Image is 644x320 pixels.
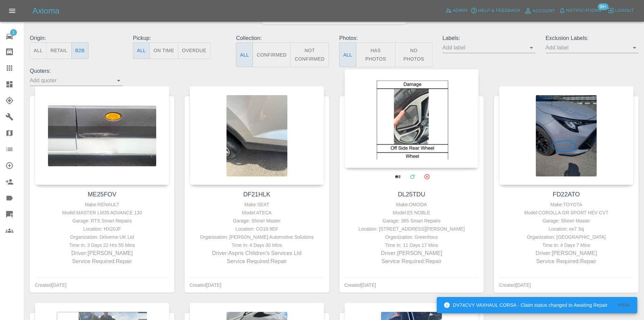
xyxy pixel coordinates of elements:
div: Garage: 365 Smart Repairs [346,217,477,225]
button: On Time [149,42,178,59]
span: 99+ [598,3,609,10]
div: Location: HX20JF [37,225,168,233]
button: Open [527,43,536,52]
a: ME25FOV [88,191,116,198]
p: Service Required: Repair [346,257,477,265]
div: Location: CO16 9EF [191,225,323,233]
div: Created [DATE] [35,281,67,289]
h5: Axioma [32,5,59,16]
div: Location: [STREET_ADDRESS][PERSON_NAME] [346,225,477,233]
div: Time in: 11 Days 17 Mins [346,241,477,249]
p: Collection: [236,34,329,42]
div: Make: SEAT [191,200,323,209]
a: FD22ATO [553,191,580,198]
button: Logout [606,5,636,16]
div: Time in: 4 Days 7 Mins [501,241,632,249]
span: Admin [453,7,468,15]
div: Created [DATE] [344,281,376,289]
div: Make: RENAULT [37,200,168,209]
div: Time in: 4 Days 30 Mins [191,241,323,249]
div: Organization: [GEOGRAPHIC_DATA] [501,233,632,241]
div: DV74CVY VAXHAUL CORSA - Claim status changed to Awaiting Repair [444,299,607,311]
button: Open drawer [4,3,20,19]
button: Not Confirmed [290,42,329,67]
div: Model: COROLLA GR SPORT HEV CVT [501,209,632,217]
div: Garage: Shine! Master [191,217,323,225]
p: Quoters: [30,67,123,75]
span: Account [533,7,555,15]
button: B2B [71,42,89,59]
p: Service Required: Repair [501,257,632,265]
span: Help & Feedback [478,7,520,15]
p: Service Required: Repair [191,257,323,265]
p: Photos: [339,34,432,42]
button: Has Photos [356,42,396,67]
p: Driver: [PERSON_NAME] [37,249,168,257]
button: Archive [420,170,434,184]
p: Driver: [PERSON_NAME] [346,249,477,257]
button: All [30,42,47,59]
p: Driver: Aspris Children's Services Ltd [191,249,323,257]
div: Garage: RTS Smart Repairs [37,217,168,225]
div: Organization: Driiveme UK Ltd [37,233,168,241]
div: Make: OMODA [346,200,477,209]
a: DF21HLK [243,191,270,198]
button: Confirmed [253,42,290,67]
div: Location: ox7 3sj [501,225,632,233]
div: Make: TOYOTA [501,200,632,209]
button: Open [114,76,123,85]
div: Model: ATECA [191,209,323,217]
div: Model: E5 NOBLE [346,209,477,217]
a: Modify [405,170,419,184]
span: 1 [10,29,17,36]
p: Service Required: Repair [37,257,168,265]
a: Admin [444,5,469,16]
a: View [391,170,405,184]
input: Add label [443,42,525,53]
p: Driver: [PERSON_NAME] [501,249,632,257]
button: Open [630,43,639,52]
div: Garage: Shine! Master [501,217,632,225]
button: All [133,42,150,59]
div: Organization: Greenhous [346,233,477,241]
button: View [613,300,635,311]
div: Organization: [PERSON_NAME] Automotive Solutions [191,233,323,241]
p: Labels: [443,34,535,42]
input: Add label [546,42,628,53]
div: Created [DATE] [190,281,221,289]
a: Account [522,5,557,16]
span: Logout [615,7,634,15]
button: No Photos [395,42,432,67]
button: Overdue [178,42,210,59]
button: Notifications [557,5,603,16]
div: Model: MASTER LM35 ADVANCE 130 [37,209,168,217]
p: Origin: [30,34,123,42]
a: DL25TDU [398,191,425,198]
p: Exclusion Labels: [546,34,639,42]
button: All [339,42,356,67]
div: Time in: 3 Days 22 Hrs 55 Mins [37,241,168,249]
div: Created [DATE] [499,281,531,289]
input: Add quoter [30,75,113,86]
button: Retail [46,42,71,59]
button: Help & Feedback [469,5,522,16]
span: Notifications [566,7,601,15]
button: All [236,42,253,67]
p: Pickup: [133,34,226,42]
